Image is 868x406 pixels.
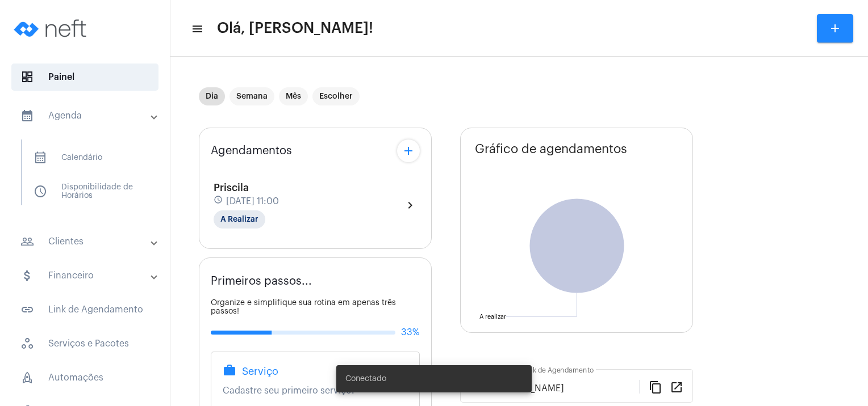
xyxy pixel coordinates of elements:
[7,134,170,221] div: sidenav iconAgenda
[223,386,408,396] p: Cadastre seu primeiro serviço.
[214,210,265,229] mat-chip: A Realizar
[402,144,415,158] mat-icon: add
[7,228,170,255] mat-expansion-panel-header: sidenav iconClientes
[20,337,34,350] span: sidenav icon
[242,366,278,377] span: Serviço
[20,109,34,122] mat-icon: sidenav icon
[403,198,417,212] mat-icon: chevron_right
[467,383,640,394] input: Link
[34,151,47,164] span: sidenav icon
[226,196,279,206] span: [DATE] 11:00
[670,380,683,394] mat-icon: open_in_new
[214,183,249,193] span: Priscila
[11,330,158,357] span: Serviços e Pacotes
[214,195,224,208] mat-icon: schedule
[217,19,373,37] span: Olá, [PERSON_NAME]!
[20,269,152,282] mat-panel-title: Financeiro
[211,145,292,157] span: Agendamentos
[11,64,158,91] span: Painel
[20,303,34,316] mat-icon: sidenav icon
[211,275,312,287] span: Primeiros passos...
[199,87,225,105] mat-chip: Dia
[229,87,274,105] mat-chip: Semana
[11,364,158,391] span: Automações
[479,314,506,320] text: A realizar
[211,299,396,315] span: Organize e simplifique sua rotina em apenas três passos!
[20,371,34,384] span: sidenav icon
[7,98,170,134] mat-expansion-panel-header: sidenav iconAgenda
[312,87,360,105] mat-chip: Escolher
[279,87,308,105] mat-chip: Mês
[20,235,152,248] mat-panel-title: Clientes
[649,380,662,394] mat-icon: content_copy
[9,6,94,51] img: logo-neft-novo-2.png
[828,22,842,35] mat-icon: add
[11,296,158,323] span: Link de Agendamento
[7,262,170,289] mat-expansion-panel-header: sidenav iconFinanceiro
[20,109,152,122] mat-panel-title: Agenda
[401,327,420,337] span: 33%
[24,178,144,205] span: Disponibilidade de Horários
[34,185,47,198] span: sidenav icon
[20,269,34,282] mat-icon: sidenav icon
[191,22,202,36] mat-icon: sidenav icon
[20,70,34,84] span: sidenav icon
[475,142,627,156] span: Gráfico de agendamentos
[345,373,386,384] span: Conectado
[223,363,236,377] mat-icon: work
[20,235,34,248] mat-icon: sidenav icon
[24,144,144,171] span: Calendário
